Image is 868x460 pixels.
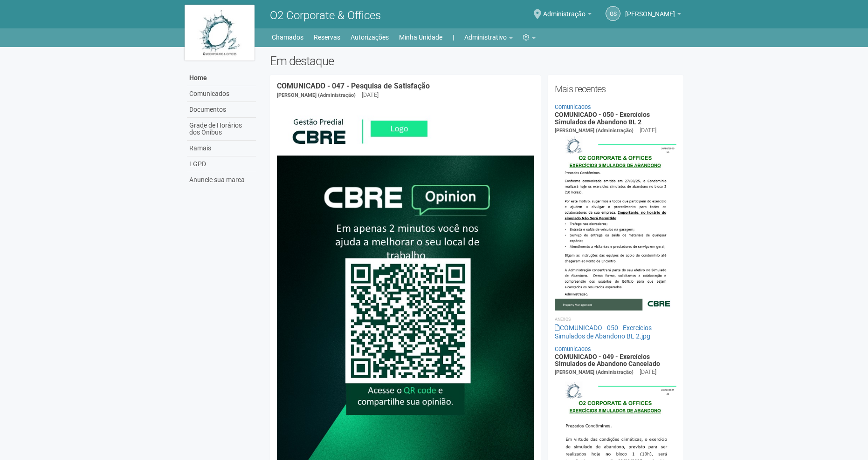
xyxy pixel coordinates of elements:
div: [DATE] [640,126,656,135]
img: logo.jpg [185,5,255,61]
a: COMUNICADO - 050 - Exercícios Simulados de Abandono BL 2.jpg [555,324,652,340]
a: LGPD [187,156,256,172]
a: Grade de Horários dos Ônibus [187,118,256,141]
span: Gabriela Souza [625,1,675,18]
a: Ramais [187,141,256,156]
a: COMUNICADO - 049 - Exercícios Simulados de Abandono Cancelado [555,353,660,367]
a: COMUNICADO - 047 - Pesquisa de Satisfação [277,81,430,90]
div: [DATE] [362,91,379,99]
img: COMUNICADO%20-%20050%20-%20Exerc%C3%ADcios%20Simulados%20de%20Abandono%20BL%202.jpg [555,135,676,310]
span: [PERSON_NAME] (Administração) [555,369,634,375]
a: Comunicados [555,345,591,352]
a: [PERSON_NAME] [625,12,681,19]
a: Comunicados [187,86,256,102]
a: Configurações [523,31,536,44]
span: O2 Corporate & Offices [270,9,381,22]
li: Anexos [555,315,676,324]
a: Minha Unidade [399,31,442,44]
h2: Em destaque [270,54,683,68]
span: [PERSON_NAME] (Administração) [277,92,356,98]
a: Anuncie sua marca [187,172,256,188]
a: COMUNICADO - 050 - Exercícios Simulados de Abandono BL 2 [555,111,650,125]
a: | [453,31,454,44]
a: GS [606,6,620,21]
a: Home [187,70,256,86]
a: Chamados [272,31,303,44]
span: [PERSON_NAME] (Administração) [555,128,634,134]
a: Documentos [187,102,256,118]
a: Administração [543,12,592,19]
a: Comunicados [555,103,591,110]
a: Administrativo [464,31,513,44]
div: [DATE] [640,368,656,376]
span: Administração [543,1,586,18]
a: Reservas [314,31,340,44]
h2: Mais recentes [555,82,676,96]
a: Autorizações [351,31,389,44]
